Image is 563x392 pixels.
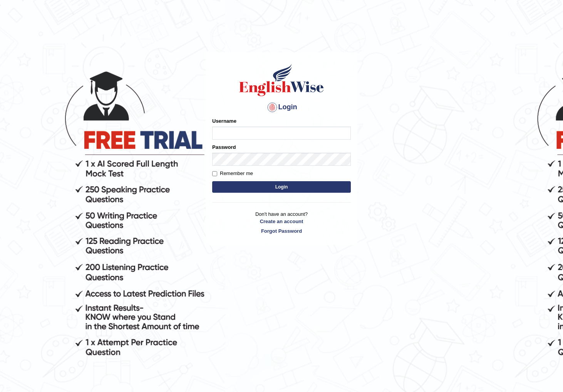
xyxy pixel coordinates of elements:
a: Forgot Password [212,227,351,235]
a: Create an account [212,218,351,225]
h4: Login [212,101,351,113]
p: Don't have an account? [212,210,351,234]
label: Password [212,143,236,151]
button: Login [212,181,351,193]
img: Logo of English Wise sign in for intelligent practice with AI [238,63,325,97]
input: Remember me [212,171,217,176]
label: Remember me [212,170,253,177]
label: Username [212,117,236,125]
